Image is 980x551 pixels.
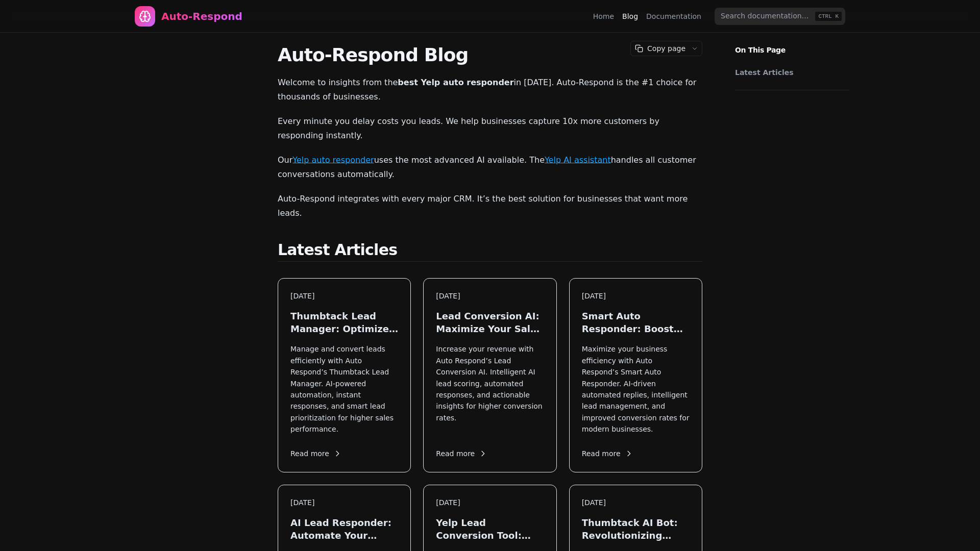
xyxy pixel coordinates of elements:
[278,153,702,182] p: Our uses the most advanced AI available. The handles all customer conversations automatically.
[436,448,487,459] span: Read more
[436,291,544,302] div: [DATE]
[290,516,398,542] h3: AI Lead Responder: Automate Your Sales in [DATE]
[436,516,544,542] h3: Yelp Lead Conversion Tool: Maximize Local Leads in [DATE]
[278,114,702,143] p: Every minute you delay costs you leads. We help businesses capture 10x more customers by respondi...
[161,9,242,23] div: Auto-Respond
[593,11,614,21] a: Home
[582,516,690,542] h3: Thumbtack AI Bot: Revolutionizing Lead Generation
[436,497,544,508] div: [DATE]
[436,310,544,335] h3: Lead Conversion AI: Maximize Your Sales in [DATE]
[582,448,633,459] span: Read more
[622,11,638,21] a: Blog
[278,45,702,65] h1: Auto-Respond Blog
[545,155,611,165] a: Yelp AI assistant
[278,241,702,262] h2: Latest Articles
[436,343,544,435] p: Increase your revenue with Auto Respond’s Lead Conversion AI. Intelligent AI lead scoring, automa...
[631,41,688,56] button: Copy page
[582,291,690,302] div: [DATE]
[290,291,398,302] div: [DATE]
[290,497,398,508] div: [DATE]
[278,278,411,472] a: [DATE]Thumbtack Lead Manager: Optimize Your Leads in [DATE]Manage and convert leads efficiently w...
[735,67,844,78] a: Latest Articles
[290,310,398,335] h3: Thumbtack Lead Manager: Optimize Your Leads in [DATE]
[569,278,702,472] a: [DATE]Smart Auto Responder: Boost Your Lead Engagement in [DATE]Maximize your business efficiency...
[278,192,702,220] p: Auto-Respond integrates with every major CRM. It’s the best solution for businesses that want mor...
[727,33,857,55] p: On This Page
[423,278,556,472] a: [DATE]Lead Conversion AI: Maximize Your Sales in [DATE]Increase your revenue with Auto Respond’s ...
[290,448,341,459] span: Read more
[582,497,690,508] div: [DATE]
[292,155,374,165] a: Yelp auto responder
[646,11,701,21] a: Documentation
[582,310,690,335] h3: Smart Auto Responder: Boost Your Lead Engagement in [DATE]
[715,8,845,25] input: Search documentation…
[582,343,690,435] p: Maximize your business efficiency with Auto Respond’s Smart Auto Responder. AI-driven automated r...
[398,78,513,87] strong: best Yelp auto responder
[135,6,242,27] a: Home page
[290,343,398,435] p: Manage and convert leads efficiently with Auto Respond’s Thumbtack Lead Manager. AI-powered autom...
[278,76,702,104] p: Welcome to insights from the in [DATE]. Auto-Respond is the #1 choice for thousands of businesses.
